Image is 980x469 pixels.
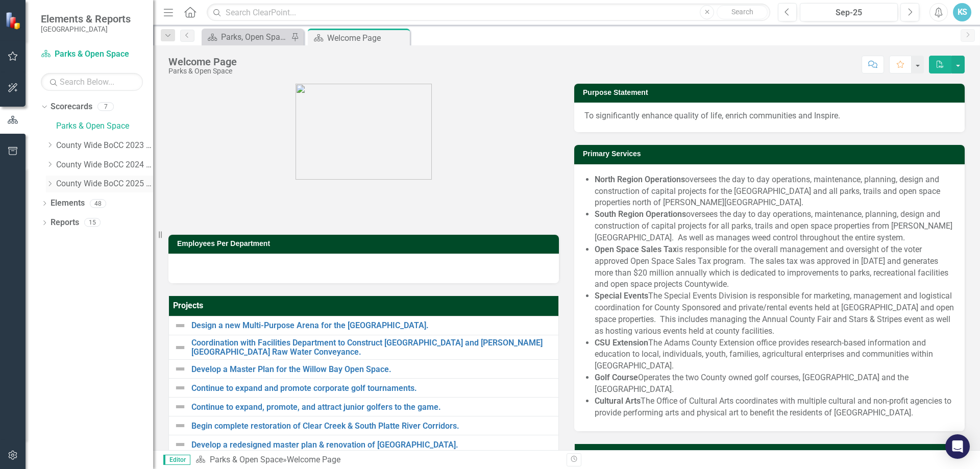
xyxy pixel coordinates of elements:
[56,178,153,190] a: County Wide BoCC 2025 Goals
[583,89,960,96] h3: Purpose Statement
[595,244,954,290] li: is responsible for the overall management and oversight of the voter approved Open Space Sales Ta...
[169,316,559,335] td: Double-Click to Edit Right Click for Context Menu
[174,341,186,354] img: Not Defined
[595,337,954,373] li: The Adams County Extension office provides research-based information and education to local, ind...
[56,120,153,132] a: Parks & Open Space
[595,244,677,254] strong: Open Space Sales Tax
[174,363,186,375] img: Not Defined
[169,379,559,398] td: Double-Click to Edit Right Click for Context Menu
[191,338,553,356] a: Coordination with Facilities Department to Construct [GEOGRAPHIC_DATA] and [PERSON_NAME][GEOGRAPH...
[84,218,101,227] div: 15
[51,217,79,229] a: Reports
[191,440,553,450] a: Develop a redesigned master plan & renovation of [GEOGRAPHIC_DATA].
[800,3,898,21] button: Sep-25
[191,422,553,431] a: Begin complete restoration of Clear Creek & South Platte River Corridors.
[169,416,559,435] td: Double-Click to Edit Right Click for Context Menu
[174,401,186,413] img: Not Defined
[595,175,685,184] strong: North Region Operations
[168,67,237,75] div: Parks & Open Space
[177,240,554,248] h3: Employees Per Department
[595,209,686,219] strong: South Region Operations
[595,290,954,337] li: The Special Events Division is responsible for marketing, management and logistical coordination ...
[169,335,559,360] td: Double-Click to Edit Right Click for Context Menu
[595,372,954,396] li: Operates the two County owned golf courses, [GEOGRAPHIC_DATA] and the [GEOGRAPHIC_DATA].
[163,455,190,465] span: Editor
[168,56,237,67] div: Welcome Page
[595,174,954,209] li: oversees the day to day operations, maintenance, planning, design and construction of capital pro...
[41,25,131,33] small: [GEOGRAPHIC_DATA]
[717,5,768,19] button: Search
[174,438,186,451] img: Not Defined
[191,321,553,330] a: Design a new Multi-Purpose Arena for the [GEOGRAPHIC_DATA].
[803,7,894,19] div: Sep-25
[287,455,340,464] div: Welcome Page
[595,338,648,348] strong: CSU Extension
[191,384,553,393] a: Continue to expand and promote corporate golf tournaments.
[731,8,753,16] span: Search
[51,198,85,209] a: Elements
[327,32,407,44] div: Welcome Page
[595,396,641,406] strong: Cultural Arts
[945,434,970,459] div: Open Intercom Messenger
[953,3,971,21] button: KS
[195,454,559,466] div: »
[5,11,23,29] img: ClearPoint Strategy
[207,4,770,21] input: Search ClearPoint...
[56,140,153,152] a: County Wide BoCC 2023 Goals
[584,110,954,122] p: To significantly enhance quality of life, enrich communities and Inspire.
[583,150,960,158] h3: Primary Services
[169,360,559,379] td: Double-Click to Edit Right Click for Context Menu
[174,319,186,332] img: Not Defined
[41,73,143,91] input: Search Below...
[191,403,553,412] a: Continue to expand, promote, and attract junior golfers to the game.
[595,373,638,382] strong: Golf Course
[56,159,153,171] a: County Wide BoCC 2024 Goals
[41,48,143,60] a: Parks & Open Space
[174,382,186,394] img: Not Defined
[210,455,283,464] a: Parks & Open Space
[41,13,131,25] span: Elements & Reports
[595,396,954,419] li: The Office of Cultural Arts coordinates with multiple cultural and non-profit agencies to provide...
[595,291,648,301] strong: Special Events
[51,101,92,113] a: Scorecards
[174,419,186,432] img: Not Defined
[90,199,106,208] div: 48
[595,209,954,244] li: oversees the day to day operations, maintenance, planning, design and construction of capital pro...
[221,31,288,43] div: Parks, Open Space, and Cultural Arts
[169,435,559,454] td: Double-Click to Edit Right Click for Context Menu
[296,84,432,180] img: AdamsCo_logo_rgb.png
[204,31,288,43] a: Parks, Open Space, and Cultural Arts
[97,103,114,111] div: 7
[169,398,559,416] td: Double-Click to Edit Right Click for Context Menu
[191,365,553,374] a: Develop a Master Plan for the Willow Bay Open Space.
